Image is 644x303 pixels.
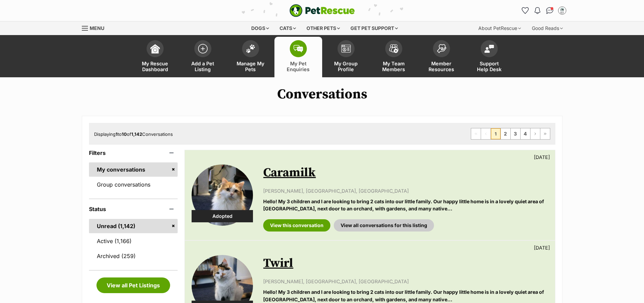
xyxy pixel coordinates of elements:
[263,278,548,285] p: [PERSON_NAME], [GEOGRAPHIC_DATA], [GEOGRAPHIC_DATA]
[559,7,566,14] img: Belle Vie Animal Rescue profile pic
[263,187,548,194] p: [PERSON_NAME], [GEOGRAPHIC_DATA], [GEOGRAPHIC_DATA]
[94,131,173,137] span: Displaying to of Conversations
[150,44,160,53] img: dashboard-icon-eb2f2d2d3e046f16d808141f083e7271f6b2e854fb5c12c21221c1fb7104beca.svg
[227,37,274,77] a: Manage My Pets
[140,61,170,72] span: My Rescue Dashboard
[89,219,178,233] a: Unread (1,142)
[331,61,361,72] span: My Group Profile
[341,45,351,53] img: group-profile-icon-3fa3cf56718a62981997c0bc7e787c4b2cf8bcc04b72c1350f741eb67cf2f40e.svg
[246,21,274,35] div: Dogs
[188,61,218,72] span: Add a Pet Listing
[527,21,568,35] div: Good Reads
[334,219,434,232] a: View all conversations for this listing
[501,128,510,139] a: Page 2
[89,206,178,212] header: Status
[263,219,330,232] a: View this conversation
[235,61,266,72] span: Manage My Pets
[289,4,355,17] a: PetRescue
[116,131,118,137] strong: 1
[263,198,548,212] p: Hello! My 3 children and I are looking to bring 2 cats into our little family. Our happy little h...
[471,128,481,139] span: First page
[322,37,370,77] a: My Group Profile
[274,37,322,77] a: My Pet Enquiries
[557,5,568,16] button: My account
[378,61,409,72] span: My Team Members
[82,21,109,34] a: Menu
[474,21,526,35] div: About PetRescue
[89,249,178,263] a: Archived (259)
[389,44,399,53] img: team-members-icon-5396bd8760b3fe7c0b43da4ab00e1e3bb1a5d9ba89233759b79545d2d3fc5d0d.svg
[283,61,314,72] span: My Pet Enquiries
[426,61,457,72] span: Member Resources
[294,45,303,52] img: pet-enquiries-icon-7e3ad2cf08bfb03b45e93fb7055b45f3efa6380592205ae92323e6603595dc1f.svg
[289,4,355,17] img: logo-e224e6f780fb5917bec1dbf3a21bbac754714ae5b6737aabdf751b685950b380.svg
[520,5,568,16] ul: Account quick links
[465,37,513,77] a: Support Help Desk
[89,177,178,192] a: Group conversations
[275,21,301,35] div: Cats
[192,210,253,222] div: Adopted
[484,45,494,53] img: help-desk-icon-fdf02630f3aa405de69fd3d07c3f3aa587a6932b1a1747fa1d2bba05be0121f9.svg
[544,5,555,16] a: Conversations
[481,128,491,139] span: Previous page
[302,21,345,35] div: Other pets
[90,25,104,31] span: Menu
[122,131,127,137] strong: 10
[540,128,550,139] a: Last page
[534,244,550,251] p: [DATE]
[131,37,179,77] a: My Rescue Dashboard
[179,37,227,77] a: Add a Pet Listing
[535,7,540,14] img: notifications-46538b983faf8c2785f20acdc204bb7945ddae34d4c08c2a6579f10ce5e182be.svg
[511,128,520,139] a: Page 3
[263,165,316,180] a: Caramilk
[534,154,550,161] p: [DATE]
[437,44,446,53] img: member-resources-icon-8e73f808a243e03378d46382f2149f9095a855e16c252ad45f914b54edf8863c.svg
[89,150,178,156] header: Filters
[370,37,418,77] a: My Team Members
[520,5,531,16] a: Favourites
[89,234,178,248] a: Active (1,166)
[263,288,548,303] p: Hello! My 3 children and I are looking to bring 2 cats into our little family. Our happy little h...
[198,44,208,53] img: add-pet-listing-icon-0afa8454b4691262ce3f59096e99ab1cd57d4a30225e0717b998d2c9b9846f56.svg
[530,128,540,139] a: Next page
[263,256,293,271] a: Twirl
[471,128,550,140] nav: Pagination
[418,37,465,77] a: Member Resources
[546,7,553,14] img: chat-41dd97257d64d25036548639549fe6c8038ab92f7586957e7f3b1b290dea8141.svg
[474,61,505,72] span: Support Help Desk
[532,5,543,16] button: Notifications
[131,131,142,137] strong: 1,142
[491,128,500,139] span: Page 1
[89,162,178,177] a: My conversations
[246,44,255,53] img: manage-my-pets-icon-02211641906a0b7f246fdf0571729dbe1e7629f14944591b6c1af311fb30b64b.svg
[521,128,530,139] a: Page 4
[96,277,170,293] a: View all Pet Listings
[192,164,253,226] img: Caramilk
[346,21,403,35] div: Get pet support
